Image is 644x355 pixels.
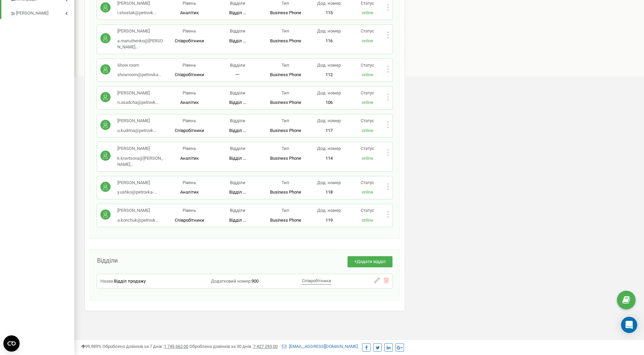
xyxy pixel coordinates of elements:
[175,38,204,43] span: Співробітники
[230,28,245,34] span: Відділи
[117,156,163,167] span: k.kravtsova@[PERSON_NAME]...
[282,90,289,95] span: Тип
[302,278,331,283] span: Співробітники
[361,118,374,123] span: Статус
[183,180,196,185] span: Рівень
[97,257,118,264] span: Відділи
[175,72,204,77] span: Співробітники
[102,344,188,349] span: Оброблено дзвінків за 7 днів :
[117,218,159,223] span: a.konchuk@petrovk...
[362,10,373,15] span: online
[282,208,289,213] span: Тип
[183,63,196,68] span: Рівень
[117,207,159,214] p: [PERSON_NAME]
[117,128,156,133] span: u.kudrina@petrovk...
[211,279,252,284] span: Додатковий номер:
[229,10,246,15] span: Відділ ...
[270,38,301,43] span: Business Phone
[317,180,341,185] span: Дод. номер
[310,217,348,224] p: 119
[180,100,199,105] span: Аналітик
[362,218,373,223] span: online
[183,118,196,123] span: Рівень
[117,90,159,96] p: [PERSON_NAME]
[117,38,163,50] span: a.maruzhenko@[PERSON_NAME]...
[282,1,289,6] span: Тип
[252,279,259,284] span: 900
[183,208,196,213] span: Рівень
[81,344,101,349] span: 99,989%
[183,1,196,6] span: Рівень
[180,10,199,15] span: Аналітик
[114,279,146,284] span: Відділ продажу
[348,256,392,267] button: +Додати відділ
[117,10,156,15] span: i.shostak@petrovk...
[175,218,204,223] span: Співробітники
[282,344,358,349] a: [EMAIL_ADDRESS][DOMAIN_NAME]
[317,208,341,213] span: Дод. номер
[310,99,348,106] p: 106
[229,128,246,133] span: Відділ ...
[362,156,373,161] span: online
[230,118,245,123] span: Відділи
[230,146,245,151] span: Відділи
[361,208,374,213] span: Статус
[317,146,341,151] span: Дод. номер
[117,28,165,35] p: [PERSON_NAME]
[117,146,165,152] p: [PERSON_NAME]
[183,146,196,151] span: Рівень
[10,5,74,19] a: [PERSON_NAME]
[117,190,157,195] span: y.ushko@petrovka-...
[175,128,204,133] span: Співробітники
[117,100,159,105] span: n.osadcha@petrovk...
[117,118,156,124] p: [PERSON_NAME]
[310,155,348,162] p: 114
[317,1,341,6] span: Дод. номер
[362,190,373,195] span: online
[362,100,373,105] span: online
[164,344,188,349] u: 1 745 662,00
[310,189,348,196] p: 118
[317,63,341,68] span: Дод. номер
[361,146,374,151] span: Статус
[317,90,341,95] span: Дод. номер
[230,208,245,213] span: Відділи
[180,156,199,161] span: Аналітик
[361,180,374,185] span: Статус
[270,100,301,105] span: Business Phone
[282,63,289,68] span: Тип
[230,90,245,95] span: Відділи
[361,1,374,6] span: Статус
[621,317,637,333] div: Open Intercom Messenger
[230,1,245,6] span: Відділи
[282,28,289,34] span: Тип
[270,72,301,77] span: Business Phone
[362,72,373,77] span: online
[282,180,289,185] span: Тип
[189,344,278,349] span: Оброблено дзвінків за 30 днів :
[229,156,246,161] span: Відділ ...
[117,72,161,77] span: showroom@petrovka...
[362,128,373,133] span: online
[270,218,301,223] span: Business Phone
[310,38,348,44] p: 116
[229,218,246,223] span: Відділ ...
[100,279,114,284] span: Назва:
[117,62,161,69] p: Show room
[180,190,199,195] span: Аналітик
[361,28,374,34] span: Статус
[270,156,301,161] span: Business Phone
[117,0,156,7] p: [PERSON_NAME]
[183,28,196,34] span: Рівень
[3,335,20,352] button: Open CMP widget
[253,344,278,349] u: 7 427 293,00
[230,63,245,68] span: Відділи
[229,38,246,43] span: Відділ ...
[229,190,246,195] span: Відділ ...
[229,100,246,105] span: Відділ ...
[230,180,245,185] span: Відділи
[317,118,341,123] span: Дод. номер
[361,63,374,68] span: Статус
[361,90,374,95] span: Статус
[282,118,289,123] span: Тип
